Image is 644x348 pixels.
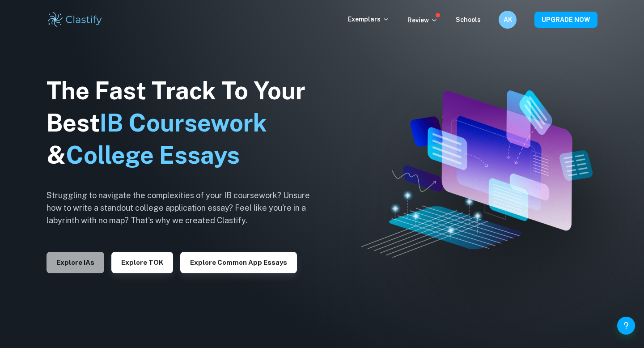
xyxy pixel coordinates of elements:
h6: Struggling to navigate the complexities of your IB coursework? Unsure how to write a standout col... [47,189,324,227]
button: UPGRADE NOW [534,12,597,28]
p: Exemplars [348,14,390,24]
button: Explore TOK [111,252,173,273]
a: Explore TOK [111,258,173,266]
h1: The Fast Track To Your Best & [47,75,324,171]
button: Explore Common App essays [180,252,297,273]
a: Explore Common App essays [180,258,297,266]
p: Review [407,15,438,25]
a: Explore IAs [47,258,104,266]
span: IB Coursework [100,109,267,137]
a: Schools [456,16,481,23]
button: Explore IAs [47,252,104,273]
img: Clastify logo [47,11,103,29]
h6: AK [503,15,513,25]
button: Help and Feedback [617,317,635,335]
span: College Essays [66,141,240,169]
img: Clastify hero [361,90,593,257]
button: AK [499,11,517,29]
